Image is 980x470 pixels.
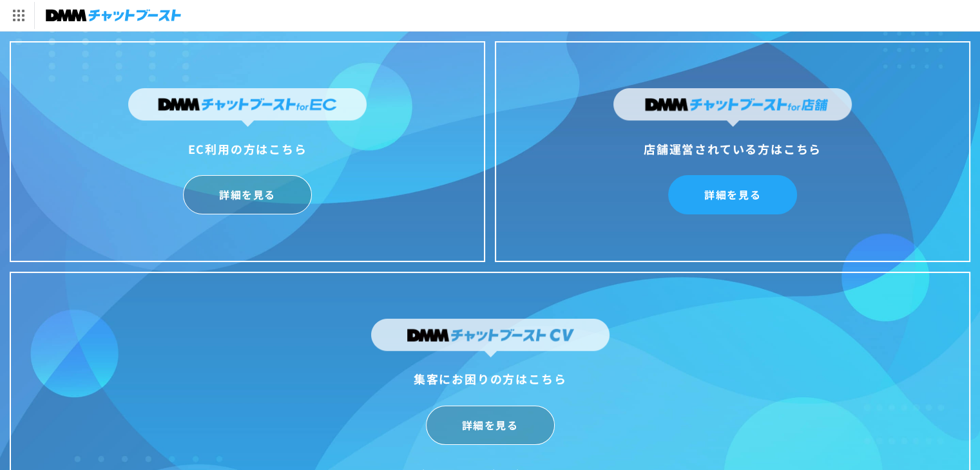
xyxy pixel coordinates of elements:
[371,368,610,389] div: 集客にお困りの方はこちら
[668,175,797,214] a: 詳細を見る
[2,2,34,29] img: サービス
[613,88,852,127] img: DMMチャットブーストfor店舗
[128,138,367,159] div: EC利用の方はこちら
[46,6,181,24] img: チャットブースト
[371,319,610,357] img: DMMチャットブーストCV
[183,175,312,214] a: 詳細を見る
[613,138,852,159] div: 店舗運営されている方はこちら
[128,88,367,127] img: DMMチャットブーストforEC
[426,406,555,445] a: 詳細を見る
